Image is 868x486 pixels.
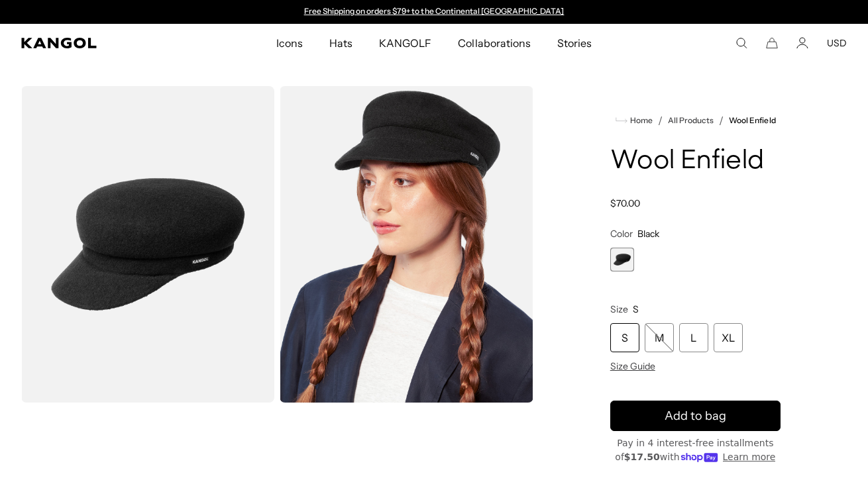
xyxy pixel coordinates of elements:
[766,37,778,49] button: Cart
[610,248,634,271] div: 1 of 1
[458,24,530,62] span: Collaborations
[679,323,708,352] div: L
[304,6,565,16] a: Free Shipping on orders $79+ to the Continental [GEOGRAPHIC_DATA]
[653,113,663,128] li: /
[735,37,747,49] summary: Search here
[298,7,570,17] slideshow-component: Announcement bar
[610,147,781,176] h1: Wool Enfield
[557,24,592,62] span: Stories
[21,38,182,48] a: Kangol
[366,24,445,62] a: KANGOLF
[796,37,808,49] a: Account
[610,197,640,209] span: $70.00
[714,113,724,128] li: /
[665,407,726,425] span: Add to bag
[610,248,634,271] label: Black
[21,86,274,403] img: color-black
[329,24,353,62] span: Hats
[627,116,653,125] span: Home
[610,401,781,431] button: Add to bag
[616,115,653,126] a: Home
[263,24,316,62] a: Icons
[610,360,655,372] span: Size Guide
[298,7,570,17] div: Announcement
[714,323,743,352] div: XL
[729,116,775,125] a: Wool Enfield
[610,303,628,315] span: Size
[610,228,633,240] span: Color
[637,228,659,240] span: Black
[445,24,543,62] a: Collaborations
[827,37,847,49] button: USD
[276,24,303,62] span: Icons
[316,24,366,62] a: Hats
[544,24,605,62] a: Stories
[668,116,714,125] a: All Products
[633,303,639,315] span: S
[645,323,674,352] div: M
[280,86,533,403] img: black
[379,24,431,62] span: KANGOLF
[610,323,639,352] div: S
[298,7,570,17] div: 1 of 2
[610,113,781,128] nav: breadcrumbs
